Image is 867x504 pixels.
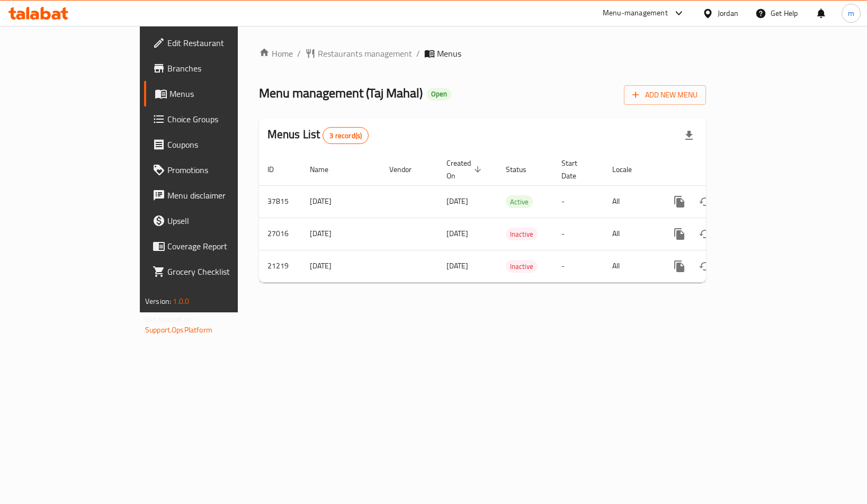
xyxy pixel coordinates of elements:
span: Grocery Checklist [167,265,276,278]
button: more [667,254,692,279]
span: Active [506,196,533,208]
td: - [553,218,604,250]
button: more [667,189,692,214]
button: Change Status [692,221,718,247]
td: - [553,250,604,282]
td: [DATE] [301,185,381,218]
span: Start Date [561,157,591,182]
li: / [297,47,301,60]
td: All [604,185,658,218]
span: Vendor [389,163,425,176]
span: Get support on: [145,312,194,326]
div: Inactive [506,260,538,273]
td: - [553,185,604,218]
td: All [604,218,658,250]
span: 1.0.0 [173,294,189,308]
span: Version: [145,294,171,308]
nav: breadcrumb [259,47,706,60]
div: Export file [676,123,702,148]
span: [DATE] [446,259,468,273]
a: Edit Restaurant [144,30,284,56]
a: Menus [144,81,284,106]
a: Restaurants management [305,47,412,60]
span: Name [310,163,342,176]
span: Coverage Report [167,240,276,253]
span: Branches [167,62,276,75]
a: Grocery Checklist [144,259,284,284]
span: [DATE] [446,227,468,240]
a: Upsell [144,208,284,233]
span: Choice Groups [167,113,276,125]
div: Total records count [323,127,369,144]
td: [DATE] [301,250,381,282]
span: Menu management ( Taj Mahal ) [259,81,423,105]
button: Change Status [692,189,718,214]
a: Promotions [144,157,284,183]
span: Restaurants management [318,47,412,60]
span: ID [267,163,288,176]
span: Created On [446,157,485,182]
span: Menu disclaimer [167,189,276,202]
span: 3 record(s) [323,131,368,141]
a: Choice Groups [144,106,284,132]
button: Change Status [692,254,718,279]
div: Menu-management [603,7,668,20]
button: more [667,221,692,247]
div: Open [427,88,451,101]
a: Menu disclaimer [144,183,284,208]
a: Branches [144,56,284,81]
span: Coupons [167,138,276,151]
a: Coverage Report [144,233,284,259]
span: Edit Restaurant [167,37,276,49]
a: Support.OpsPlatform [145,323,212,337]
div: Jordan [718,7,738,19]
span: Status [506,163,540,176]
td: [DATE] [301,218,381,250]
span: Locale [612,163,646,176]
span: Menus [437,47,461,60]
td: All [604,250,658,282]
span: Open [427,89,451,98]
span: Menus [169,87,276,100]
span: Upsell [167,214,276,227]
th: Actions [658,154,777,186]
h2: Menus List [267,127,369,144]
button: Add New Menu [624,85,706,105]
li: / [416,47,420,60]
span: Add New Menu [632,88,698,102]
span: Inactive [506,228,538,240]
span: m [848,7,854,19]
span: Inactive [506,260,538,273]
a: Coupons [144,132,284,157]
table: enhanced table [259,154,777,283]
span: Promotions [167,164,276,176]
span: [DATE] [446,194,468,208]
